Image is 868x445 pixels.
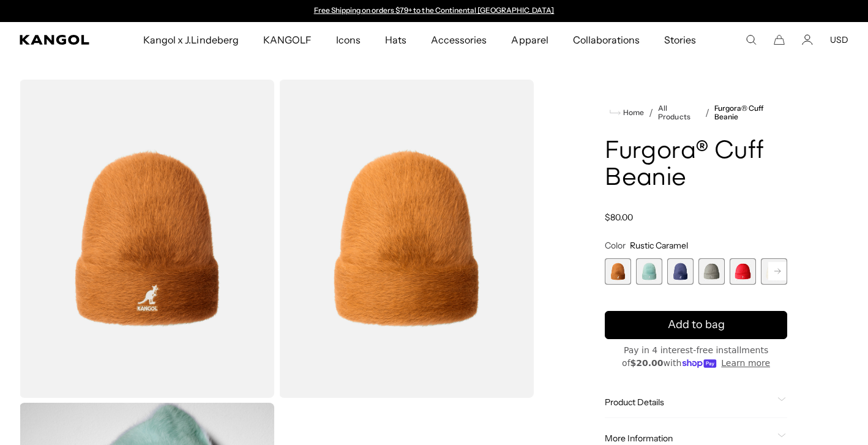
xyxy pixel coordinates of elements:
a: Icons [324,22,373,58]
a: Kangol [20,35,94,45]
a: Stories [652,22,708,58]
div: 1 of 7 [605,258,631,285]
div: Announcement [308,6,560,16]
a: Hats [373,22,419,58]
button: Add to bag [605,311,787,339]
span: Kangol x J.Lindeberg [143,22,239,58]
span: $80.00 [605,212,633,223]
label: Ivory [761,258,787,285]
div: 4 of 7 [698,258,725,285]
label: Hazy Indigo [667,258,694,285]
label: Aquatic [636,258,662,285]
nav: breadcrumbs [605,104,787,121]
span: Collaborations [573,22,640,58]
span: Rustic Caramel [630,240,688,251]
a: Apparel [499,22,560,58]
a: KANGOLF [251,22,324,58]
span: Hats [385,22,406,58]
li: / [700,105,709,120]
summary: Search here [746,34,757,45]
a: Furgora® Cuff Beanie [714,104,787,121]
span: More Information [605,433,773,444]
a: Account [802,34,813,45]
span: Add to bag [668,316,725,333]
a: Home [610,107,644,118]
img: color-rustic-caramel [20,80,274,398]
div: 6 of 7 [761,258,787,285]
label: Warm Grey [698,258,725,285]
a: All Products [658,104,700,121]
div: 5 of 7 [730,258,756,285]
button: Cart [774,34,785,45]
a: Kangol x J.Lindeberg [131,22,251,58]
div: 2 of 7 [636,258,662,285]
button: USD [830,34,848,45]
span: Color [605,240,626,251]
div: 3 of 7 [667,258,694,285]
span: Icons [336,22,361,58]
li: / [644,105,653,120]
div: 1 of 2 [308,6,560,16]
span: Stories [664,22,696,58]
a: Free Shipping on orders $79+ to the Continental [GEOGRAPHIC_DATA] [314,6,555,15]
span: Product Details [605,397,773,408]
h1: Furgora® Cuff Beanie [605,138,787,192]
label: Rustic Caramel [605,258,631,285]
a: Collaborations [561,22,652,58]
span: Apparel [511,22,548,58]
label: Scarlet [730,258,756,285]
span: KANGOLF [263,22,312,58]
span: Home [621,108,644,117]
slideshow-component: Announcement bar [308,6,560,16]
a: Accessories [419,22,499,58]
span: Accessories [431,22,487,58]
img: color-rustic-caramel [279,80,534,398]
